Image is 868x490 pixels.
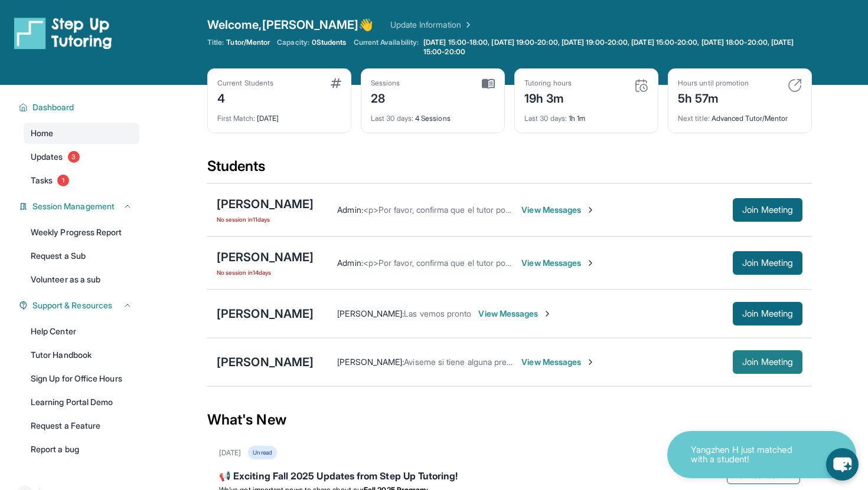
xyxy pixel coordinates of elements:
span: [DATE] 15:00-18:00, [DATE] 19:00-20:00, [DATE] 19:00-20:00, [DATE] 15:00-20:00, [DATE] 18:00-20:0... [423,38,810,57]
span: Current Availability: [354,38,419,57]
button: Session Management [28,200,132,212]
button: Join Meeting [733,251,802,275]
span: [PERSON_NAME] : [337,308,404,318]
span: 1 [57,175,69,186]
img: Chevron-Right [586,357,595,367]
img: card [331,78,341,88]
div: Students [207,157,812,183]
span: Join Meeting [742,359,793,366]
a: Request a Sub [24,245,139,267]
span: Dashboard [32,101,74,113]
a: Update Information [390,19,473,31]
div: [DATE] [219,448,241,458]
a: Request a Feature [24,415,139,436]
div: [PERSON_NAME] [217,354,314,370]
div: Current Students [217,78,273,88]
img: Chevron-Right [543,309,552,318]
span: Next title : [678,114,710,123]
a: Volunteer as a sub [24,269,139,290]
div: [PERSON_NAME] [217,196,314,212]
span: Tutor/Mentor [226,38,270,47]
a: Updates3 [24,146,139,167]
span: Updates [31,151,63,163]
a: Home [24,123,139,144]
div: 📢 Exciting Fall 2025 Updates from Step Up Tutoring! [219,469,800,485]
div: 19h 3m [524,88,572,107]
span: No session in 14 days [217,268,314,277]
a: [DATE] 15:00-18:00, [DATE] 19:00-20:00, [DATE] 19:00-20:00, [DATE] 15:00-20:00, [DATE] 18:00-20:0... [421,38,812,57]
span: Admin : [337,205,363,215]
div: Hours until promotion [678,78,749,88]
span: First Match : [217,114,255,123]
span: Session Management [32,200,115,212]
img: Chevron-Right [586,205,595,215]
button: Dashboard [28,101,132,113]
span: Admin : [337,258,363,268]
div: Tutoring hours [524,78,572,88]
span: View Messages [478,308,552,320]
div: [PERSON_NAME] [217,305,314,322]
span: 3 [68,151,80,163]
span: Join Meeting [742,206,793,213]
button: chat-button [826,448,859,481]
span: 0 Students [312,38,347,47]
img: Chevron-Right [586,258,595,268]
button: Support & Resources [28,300,132,311]
button: Join Meeting [733,302,802,325]
a: Weekly Progress Report [24,222,139,243]
div: 28 [371,88,400,107]
div: 4 Sessions [371,107,495,123]
a: Tasks1 [24,170,139,191]
div: Unread [248,446,276,459]
span: Title: [207,38,224,47]
span: Support & Resources [32,300,112,311]
span: View Messages [521,204,595,216]
div: Advanced Tutor/Mentor [678,107,802,123]
div: 5h 57m [678,88,749,107]
div: What's New [207,394,812,446]
span: Aviseme si tiene alguna pregunta [404,357,527,367]
span: Last 30 days : [524,114,567,123]
span: Las vemos pronto [404,308,471,318]
span: Home [31,127,53,139]
a: Learning Portal Demo [24,392,139,413]
a: Tutor Handbook [24,344,139,366]
button: Join Meeting [733,350,802,374]
div: Sessions [371,78,400,88]
button: Join Meeting [733,198,802,222]
img: card [634,78,648,93]
div: [DATE] [217,107,341,123]
p: Yangzhen H just matched with a student! [691,445,809,465]
span: Capacity: [277,38,309,47]
img: Chevron Right [461,19,473,31]
img: logo [14,17,112,50]
div: 1h 1m [524,107,648,123]
a: Help Center [24,321,139,342]
a: Report a bug [24,439,139,460]
span: Tasks [31,175,53,186]
a: Sign Up for Office Hours [24,368,139,389]
div: 4 [217,88,273,107]
span: View Messages [521,356,595,368]
span: <p>Por favor, confirma que el tutor podrá asistir a tu primera hora de reunión asignada antes de ... [363,205,800,215]
div: [PERSON_NAME] [217,249,314,265]
span: Welcome, [PERSON_NAME] 👋 [207,17,374,33]
span: Last 30 days : [371,114,413,123]
span: <p>Por favor, confirma que el tutor podrá asistir a tu primera hora de reunión asignada antes de ... [363,258,800,268]
img: card [482,78,495,89]
span: View Messages [521,257,595,269]
img: card [788,78,802,93]
span: Join Meeting [742,310,793,317]
span: [PERSON_NAME] : [337,357,404,367]
span: No session in 11 days [217,215,314,224]
span: Join Meeting [742,259,793,267]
